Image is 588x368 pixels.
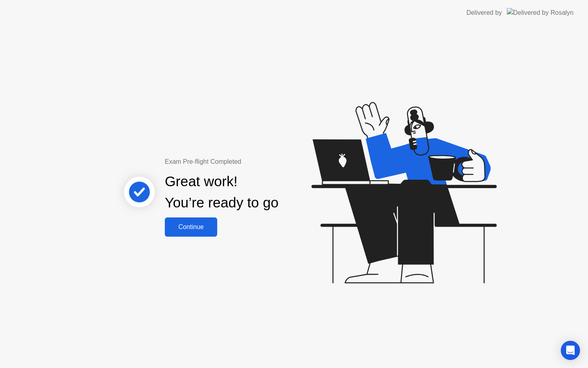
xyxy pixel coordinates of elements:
[165,217,217,237] button: Continue
[165,157,330,167] div: Exam Pre-flight Completed
[507,8,574,17] img: Delivered by Rosalyn
[561,341,580,360] div: Open Intercom Messenger
[167,223,215,231] div: Continue
[466,8,502,18] div: Delivered by
[165,171,278,213] div: Great work! You’re ready to go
